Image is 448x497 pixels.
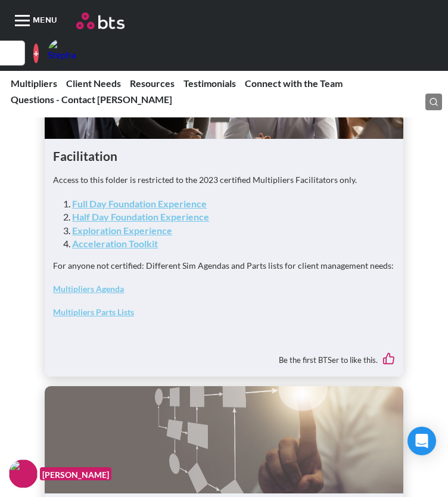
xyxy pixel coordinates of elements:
a: Connect with the Team [245,77,343,89]
a: Multipliers Parts Lists [53,307,134,317]
a: Acceleration Toolkit [72,238,158,249]
img: Stephanie Reynolds [48,39,76,67]
a: Half Day Foundation Experience [72,211,209,222]
a: Questions - Contact [PERSON_NAME] [11,94,172,105]
a: Testimonials [183,77,236,89]
img: F [9,459,38,488]
a: Multipliers Agenda [53,284,124,294]
img: BTS Logo [76,13,125,29]
a: Go home [76,13,442,29]
a: Exploration Experience [72,225,172,236]
p: Access to this folder is restricted to the 2023 certified Multipliers Facilitators only. [53,174,395,186]
span: MENU [33,3,62,39]
figcaption: [PERSON_NAME] [40,467,111,481]
a: + [33,44,39,63]
div: Open Intercom Messenger [407,427,436,455]
a: Multipliers [11,77,57,89]
a: Client Needs [66,77,121,89]
p: For anyone not certified: Different Sim Agendas and Parts lists for client management needs: [53,260,395,272]
button: MENU [6,3,76,39]
h1: Facilitation [53,147,395,164]
div: Be the first BTSer to like this. [53,344,395,369]
a: Full Day Foundation Experience [72,198,207,209]
a: Profile [48,39,76,67]
a: Resources [130,77,175,89]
